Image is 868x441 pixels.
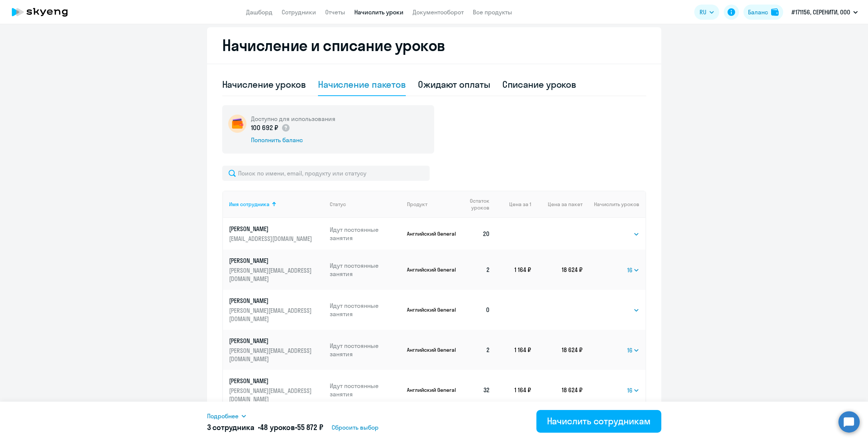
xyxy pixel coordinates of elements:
a: Сотрудники [282,8,316,16]
div: Статус [330,201,401,208]
span: RU [700,8,706,17]
td: 2 [458,250,497,290]
div: Статус [330,201,346,208]
p: [PERSON_NAME] [229,297,314,305]
div: Баланс [748,8,768,17]
input: Поиск по имени, email, продукту или статусу [222,166,430,181]
a: Все продукты [473,8,512,16]
p: [PERSON_NAME] [229,256,314,265]
p: [PERSON_NAME] [229,377,314,385]
span: Подробнее [207,411,238,421]
td: 1 164 ₽ [496,370,531,410]
div: Имя сотрудника [229,201,324,208]
th: Начислить уроков [583,191,645,218]
th: Цена за 1 [496,191,531,218]
div: Пополнить баланс [251,136,335,144]
a: [PERSON_NAME][PERSON_NAME][EMAIL_ADDRESS][DOMAIN_NAME] [229,337,324,363]
h5: Доступно для использования [251,115,335,123]
td: 1 164 ₽ [496,330,531,370]
div: Ожидают оплаты [418,78,490,90]
span: Остаток уроков [464,197,490,211]
span: 48 уроков [260,422,295,432]
p: Английский General [407,266,458,273]
div: Начисление пакетов [318,78,406,90]
button: #171156, СЕРЕНИТИ, ООО [788,3,862,21]
th: Цена за пакет [531,191,583,218]
p: Идут постоянные занятия [330,382,401,398]
span: Сбросить выбор [332,423,379,432]
div: Списание уроков [502,78,577,90]
p: Идут постоянные занятия [330,301,401,318]
p: Идут постоянные занятия [330,342,401,358]
p: Английский General [407,230,458,237]
p: [PERSON_NAME][EMAIL_ADDRESS][DOMAIN_NAME] [229,346,314,363]
a: Начислить уроки [354,8,404,16]
p: [PERSON_NAME][EMAIL_ADDRESS][DOMAIN_NAME] [229,387,314,403]
a: Дашборд [246,8,273,16]
a: Отчеты [325,8,345,16]
p: [PERSON_NAME][EMAIL_ADDRESS][DOMAIN_NAME] [229,306,314,323]
td: 0 [458,290,497,330]
td: 32 [458,370,497,410]
p: [PERSON_NAME][EMAIL_ADDRESS][DOMAIN_NAME] [229,266,314,283]
a: [PERSON_NAME][EMAIL_ADDRESS][DOMAIN_NAME] [229,225,324,243]
button: RU [694,5,719,20]
p: 100 692 ₽ [251,123,291,133]
span: 55 872 ₽ [297,422,323,432]
div: Начислить сотрудникам [547,415,651,427]
p: Английский General [407,346,458,353]
div: Продукт [407,201,458,208]
h2: Начисление и списание уроков [222,36,646,54]
div: Имя сотрудника [229,201,270,208]
p: [PERSON_NAME] [229,337,314,345]
div: Продукт [407,201,427,208]
button: Балансbalance [743,5,783,20]
a: [PERSON_NAME][PERSON_NAME][EMAIL_ADDRESS][DOMAIN_NAME] [229,377,324,403]
img: wallet-circle.png [228,115,246,133]
p: Идут постоянные занятия [330,261,401,278]
p: #171156, СЕРЕНИТИ, ООО [792,8,850,17]
td: 2 [458,330,497,370]
td: 18 624 ₽ [531,330,583,370]
div: Остаток уроков [464,197,497,211]
button: Начислить сотрудникам [536,410,661,433]
a: [PERSON_NAME][PERSON_NAME][EMAIL_ADDRESS][DOMAIN_NAME] [229,256,324,283]
div: Начисление уроков [222,78,306,90]
img: balance [771,8,779,16]
p: [PERSON_NAME] [229,225,314,233]
p: Английский General [407,387,458,393]
p: Идут постоянные занятия [330,225,401,242]
a: Документооборот [413,8,464,16]
td: 1 164 ₽ [496,250,531,290]
p: Английский General [407,306,458,313]
h5: 3 сотрудника • • [207,422,323,433]
td: 18 624 ₽ [531,370,583,410]
td: 18 624 ₽ [531,250,583,290]
td: 20 [458,218,497,250]
a: [PERSON_NAME][PERSON_NAME][EMAIL_ADDRESS][DOMAIN_NAME] [229,297,324,323]
p: [EMAIL_ADDRESS][DOMAIN_NAME] [229,234,314,243]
